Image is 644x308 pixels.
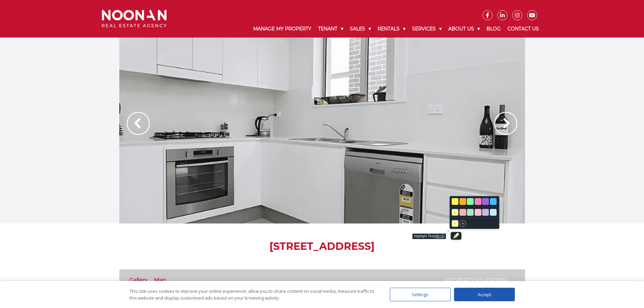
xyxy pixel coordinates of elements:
a: Rentals [374,20,409,38]
a: Gallery [129,277,148,283]
img: Arrow slider [127,112,150,135]
h1: [STREET_ADDRESS] [119,240,525,253]
img: Arrow slider [494,112,517,135]
a: Manage My Property [250,20,315,38]
img: Noonan Real Estate Agency [102,10,167,28]
a: Blog [483,20,504,38]
a: Services [409,20,445,38]
a: Tenant [315,20,347,38]
div: Accept [454,288,515,301]
a: Contact Us [504,20,542,38]
a: Map [154,277,166,283]
a: About Us [445,20,483,38]
div: Settings [390,288,451,301]
p: Property ID: R3971854 [444,276,510,285]
div: This site uses cookies to improve your online experience, allow you to share content on social me... [129,288,376,301]
a: Sales [347,20,374,38]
